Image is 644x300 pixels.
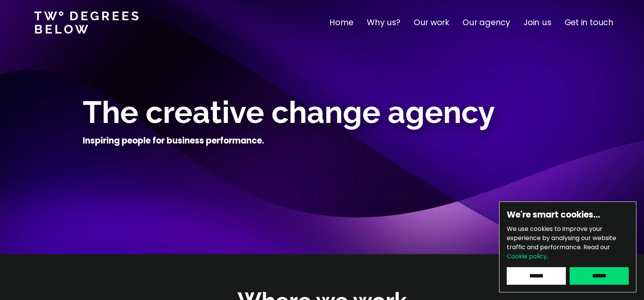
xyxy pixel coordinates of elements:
[83,135,264,147] h4: Inspiring people for business performance.
[463,16,510,29] a: Our agency
[507,224,629,261] p: We use cookies to improve your experience by analysing our website traffic and performance.
[83,94,495,130] span: The creative change agency
[565,16,613,29] a: Get in touch
[329,16,353,29] a: Home
[524,16,551,29] a: Join us
[507,209,629,221] h6: We're smart cookies…
[507,252,547,261] a: Cookie policy
[367,16,400,29] a: Why us?
[507,243,610,261] span: Read our .
[414,16,449,29] a: Our work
